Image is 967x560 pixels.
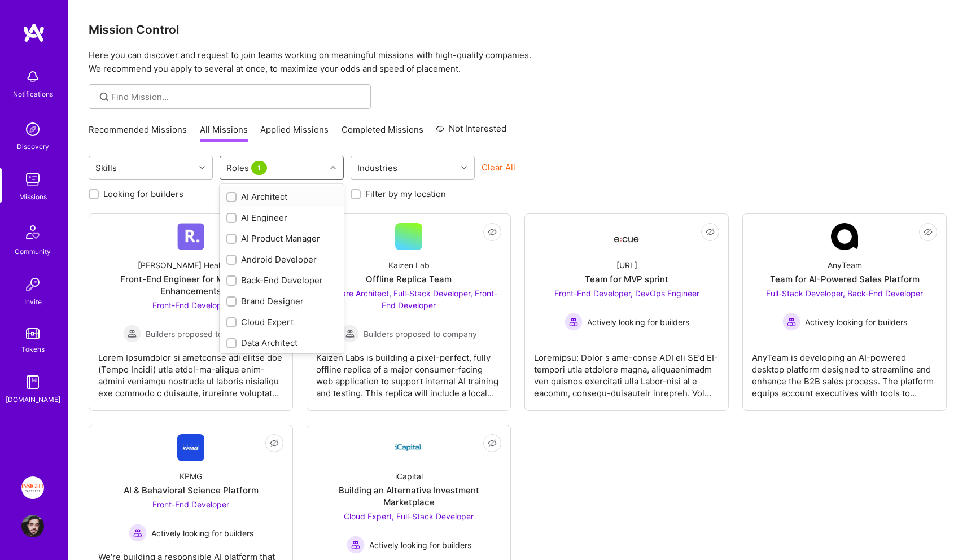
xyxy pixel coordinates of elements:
img: Actively looking for builders [782,313,800,331]
img: guide book [21,371,44,393]
div: Back-End Developer [226,274,337,286]
div: Missions [19,191,47,203]
div: AI Engineer [226,212,337,224]
i: icon EyeClosed [488,228,497,237]
span: Actively looking for builders [805,316,907,328]
img: Company Logo [395,434,422,461]
div: AnyTeam is developing an AI-powered desktop platform designed to streamline and enhance the B2B s... [752,343,937,399]
div: Offline Replica Team [366,273,452,285]
img: Insight Partners: Data & AI - Sourcing [21,476,44,499]
span: Front-End Developer [152,500,229,509]
i: icon EyeClosed [488,439,497,448]
i: icon Chevron [461,165,467,170]
a: Recommended Missions [89,124,187,142]
p: Here you can discover and request to join teams working on meaningful missions with high-quality ... [89,49,947,76]
img: Community [19,218,46,246]
img: teamwork [21,168,44,191]
img: discovery [21,118,44,141]
span: Actively looking for builders [369,539,471,551]
a: User Avatar [19,515,47,537]
div: Roles [224,160,272,176]
a: Company LogoAnyTeamTeam for AI-Powered Sales PlatformFull-Stack Developer, Back-End Developer Act... [752,223,937,401]
div: Team for MVP sprint [585,273,668,285]
div: Discovery [17,141,49,152]
span: Builders proposed to company [364,328,477,340]
div: Community [15,246,51,257]
div: Tokens [21,343,45,355]
h3: Mission Control [89,23,947,37]
img: logo [23,23,45,43]
span: Actively looking for builders [587,316,689,328]
span: Front-End Developer [152,300,229,310]
span: Actively looking for builders [151,527,253,539]
span: Front-End Developer, DevOps Engineer [554,288,699,298]
button: Clear All [482,161,515,173]
span: Cloud Expert, Full-Stack Developer [344,511,474,521]
i: icon EyeClosed [270,439,279,448]
span: Builders proposed to company [146,328,259,340]
div: Kaizen Lab [388,259,430,271]
div: [PERSON_NAME] Healthcare [138,259,244,271]
img: Builders proposed to company [341,325,359,343]
div: AI Architect [226,191,337,203]
div: Team for AI-Powered Sales Platform [770,273,920,285]
a: Applied Missions [260,124,329,142]
i: icon SearchGrey [98,90,111,103]
img: Invite [21,273,44,296]
div: AI Product Manager [226,233,337,244]
img: Company Logo [613,226,640,247]
div: Industries [355,160,400,176]
i: icon Chevron [330,165,336,170]
div: Android Developer [226,253,337,265]
div: Front-End Engineer for Mobile App Enhancements [98,273,283,297]
i: icon EyeClosed [924,228,933,237]
span: Software Architect, Full-Stack Developer, Front-End Developer [320,288,497,310]
div: Brand Designer [226,295,337,307]
span: 1 [251,161,267,175]
div: Skills [93,160,120,176]
img: Company Logo [177,434,204,461]
label: Looking for builders [103,188,183,200]
img: Company Logo [831,223,858,250]
img: Actively looking for builders [129,524,147,542]
div: Lorem Ipsumdolor si ametconse adi elitse doe (Tempo Incidi) utla etdol-ma-aliqua enim-admini veni... [98,343,283,399]
div: iCapital [395,470,423,482]
div: AI & Behavioral Science Platform [124,484,259,496]
span: Full-Stack Developer, Back-End Developer [766,288,923,298]
a: All Missions [200,124,248,142]
div: Kaizen Labs is building a pixel-perfect, fully offline replica of a major consumer-facing web app... [316,343,501,399]
a: Insight Partners: Data & AI - Sourcing [19,476,47,499]
i: icon Chevron [199,165,205,170]
div: KPMG [180,470,202,482]
a: Completed Missions [342,124,423,142]
a: Kaizen LabOffline Replica TeamSoftware Architect, Full-Stack Developer, Front-End Developer Build... [316,223,501,401]
label: Filter by my location [365,188,446,200]
a: Company Logo[URL]Team for MVP sprintFront-End Developer, DevOps Engineer Actively looking for bui... [534,223,719,401]
div: Invite [24,296,42,308]
div: Notifications [13,88,53,100]
div: AnyTeam [828,259,862,271]
img: bell [21,65,44,88]
i: icon EyeClosed [706,228,715,237]
a: Company Logo[PERSON_NAME] HealthcareFront-End Engineer for Mobile App EnhancementsFront-End Devel... [98,223,283,401]
div: Cloud Expert [226,316,337,328]
div: Building an Alternative Investment Marketplace [316,484,501,508]
img: Actively looking for builders [565,313,583,331]
img: Actively looking for builders [347,536,365,554]
input: Find Mission... [111,91,362,103]
div: Data Architect [226,337,337,349]
img: Builders proposed to company [123,325,141,343]
img: tokens [26,328,40,339]
div: [DOMAIN_NAME] [6,393,60,405]
img: User Avatar [21,515,44,537]
div: [URL] [616,259,637,271]
img: Company Logo [177,223,204,250]
div: Loremipsu: Dolor s ame-conse ADI eli SE’d EI-tempori utla etdolore magna, aliquaenimadm ven quisn... [534,343,719,399]
a: Not Interested [436,122,506,142]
